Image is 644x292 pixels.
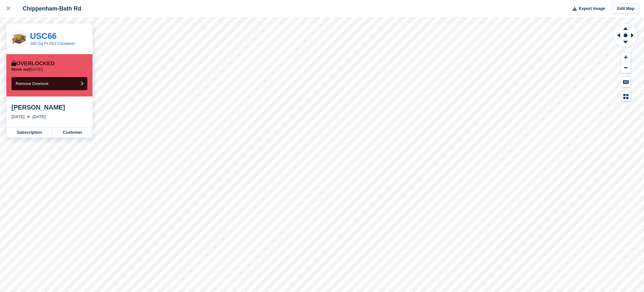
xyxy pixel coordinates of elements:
[11,61,54,67] div: Overlocked
[569,4,605,14] button: Export Image
[33,114,46,120] div: [DATE]
[579,5,605,12] span: Export Image
[11,67,30,72] span: Move out
[30,41,75,46] a: 160 Sq Ft ISO Container
[12,33,26,44] img: 20ft.jpg
[27,116,30,118] img: arrow-right-light-icn-cde0832a797a2874e46488d9cf13f60e5c3a73dbe684e267c42b8395dfbc2abf.svg
[11,103,87,111] div: [PERSON_NAME]
[16,81,48,86] span: Remove Overlock
[17,5,81,12] div: Chippenham-Bath Rd
[6,127,53,138] a: Subscription
[613,4,639,14] a: Edit Map
[621,52,631,63] button: Zoom In
[621,63,631,73] button: Zoom Out
[621,91,631,102] button: Map Legend
[11,77,87,90] button: Remove Overlock
[11,67,43,72] p: [DATE]
[621,77,631,87] button: Keyboard Shortcuts
[11,114,25,120] div: [DATE]
[30,31,57,41] a: USC66
[53,127,92,138] a: Customer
